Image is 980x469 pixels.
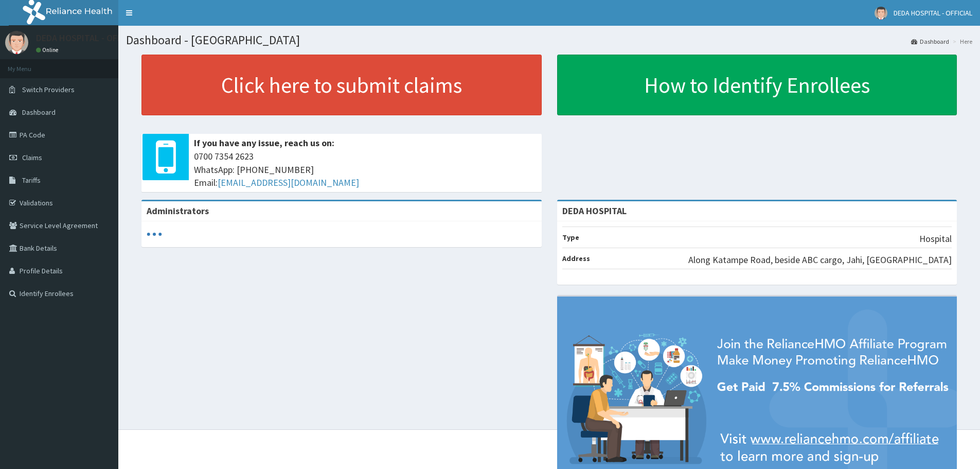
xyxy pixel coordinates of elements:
[141,55,542,115] a: Click here to submit claims
[126,33,972,47] h1: Dashboard - [GEOGRAPHIC_DATA]
[919,232,952,246] p: Hospital
[22,176,41,185] span: Tariffs
[875,7,887,20] img: User Image
[562,233,579,242] b: Type
[147,205,209,217] b: Administrators
[894,8,972,18] span: DEDA HOSPITAL - OFFICIAL
[950,37,972,46] li: Here
[557,55,957,115] a: How to Identify Enrollees
[688,253,952,267] p: Along Katampe Road, beside ABC cargo, Jahi, [GEOGRAPHIC_DATA]
[36,33,142,43] p: DEDA HOSPITAL - OFFICIAL
[218,177,359,188] a: [EMAIL_ADDRESS][DOMAIN_NAME]
[194,137,334,149] b: If you have any issue, reach us on:
[22,108,56,117] span: Dashboard
[22,85,75,94] span: Switch Providers
[194,150,537,189] span: 0700 7354 2623 WhatsApp: [PHONE_NUMBER] Email:
[22,153,42,162] span: Claims
[5,31,28,54] img: User Image
[147,227,162,242] svg: audio-loading
[911,37,949,46] a: Dashboard
[562,205,627,217] strong: DEDA HOSPITAL
[36,46,61,54] a: Online
[562,254,590,263] b: Address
